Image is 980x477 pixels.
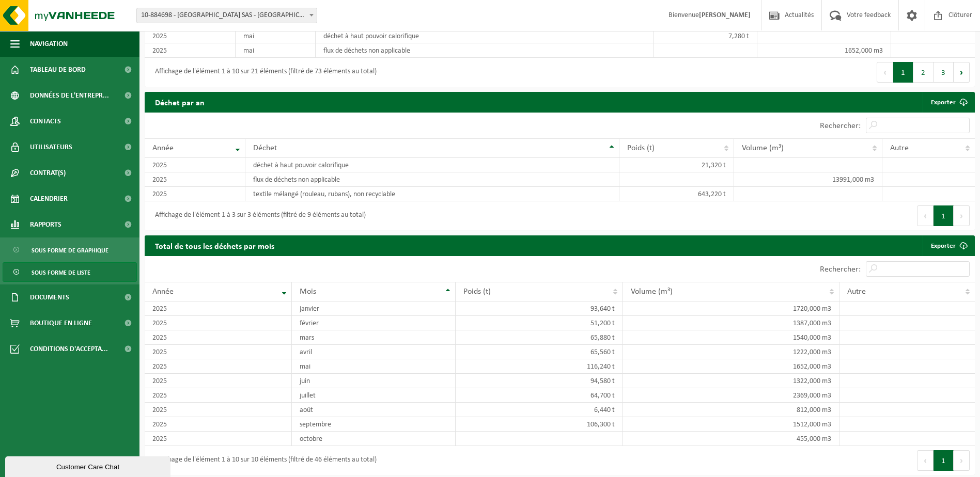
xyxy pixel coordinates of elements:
[456,301,623,316] td: 93,640 t
[145,417,292,432] td: 2025
[145,158,245,172] td: 2025
[934,450,954,471] button: 1
[150,206,366,225] div: Affichage de l'élément 1 à 3 sur 3 éléments (filtré de 9 éléments au total)
[954,62,970,83] button: Next
[145,345,292,359] td: 2025
[913,62,934,83] button: 2
[3,262,137,282] a: Sous forme de liste
[245,172,619,187] td: flux de déchets non applicable
[152,144,174,152] span: Année
[150,63,377,82] div: Affichage de l'élément 1 à 10 sur 21 éléments (filtré de 73 éléments au total)
[847,288,866,296] span: Autre
[820,122,861,130] label: Rechercher:
[820,265,861,274] label: Rechercher:
[145,29,236,43] td: 2025
[30,284,69,310] span: Documents
[136,8,317,23] span: 10-884698 - VALDELIA SAS - LABEGE
[619,187,734,201] td: 643,220 t
[30,57,86,83] span: Tableau de bord
[890,144,909,152] span: Autre
[300,288,316,296] span: Mois
[145,301,292,316] td: 2025
[631,288,673,296] span: Volume (m³)
[456,359,623,374] td: 116,240 t
[5,454,173,477] iframe: chat widget
[292,432,456,446] td: octobre
[757,43,891,58] td: 1652,000 m3
[456,316,623,330] td: 51,200 t
[3,240,137,260] a: Sous forme de graphique
[150,451,377,470] div: Affichage de l'élément 1 à 10 sur 10 éléments (filtré de 46 éléments au total)
[917,205,934,226] button: Previous
[456,345,623,359] td: 65,560 t
[742,144,784,152] span: Volume (m³)
[893,62,913,83] button: 1
[145,172,245,187] td: 2025
[623,359,839,374] td: 1652,000 m3
[32,263,90,282] span: Sous forme de liste
[292,359,456,374] td: mai
[145,374,292,388] td: 2025
[623,388,839,403] td: 2369,000 m3
[292,417,456,432] td: septembre
[699,11,751,19] strong: [PERSON_NAME]
[30,336,108,362] span: Conditions d'accepta...
[245,187,619,201] td: textile mélangé (rouleau, rubans), non recyclable
[623,345,839,359] td: 1222,000 m3
[316,43,654,58] td: flux de déchets non applicable
[619,158,734,172] td: 21,320 t
[236,43,316,58] td: mai
[734,172,882,187] td: 13991,000 m3
[923,92,974,113] a: Exporter
[30,310,92,336] span: Boutique en ligne
[923,235,974,256] a: Exporter
[934,62,954,83] button: 3
[623,301,839,316] td: 1720,000 m3
[456,403,623,417] td: 6,440 t
[292,374,456,388] td: juin
[623,316,839,330] td: 1387,000 m3
[463,288,491,296] span: Poids (t)
[253,144,277,152] span: Déchet
[456,374,623,388] td: 94,580 t
[623,432,839,446] td: 455,000 m3
[145,235,285,256] h2: Total de tous les déchets par mois
[934,205,954,226] button: 1
[30,160,66,186] span: Contrat(s)
[145,403,292,417] td: 2025
[877,62,893,83] button: Previous
[623,330,839,345] td: 1540,000 m3
[30,108,61,134] span: Contacts
[30,134,72,160] span: Utilisateurs
[292,330,456,345] td: mars
[917,450,934,471] button: Previous
[623,403,839,417] td: 812,000 m3
[145,359,292,374] td: 2025
[137,8,317,23] span: 10-884698 - VALDELIA SAS - LABEGE
[316,29,654,43] td: déchet à haut pouvoir calorifique
[245,158,619,172] td: déchet à haut pouvoir calorifique
[145,388,292,403] td: 2025
[30,31,68,57] span: Navigation
[30,212,61,237] span: Rapports
[30,186,68,212] span: Calendrier
[292,403,456,417] td: août
[292,301,456,316] td: janvier
[32,241,108,260] span: Sous forme de graphique
[292,345,456,359] td: avril
[954,205,970,226] button: Next
[145,330,292,345] td: 2025
[456,417,623,432] td: 106,300 t
[145,43,236,58] td: 2025
[627,144,655,152] span: Poids (t)
[456,388,623,403] td: 64,700 t
[236,29,316,43] td: mai
[292,388,456,403] td: juillet
[145,432,292,446] td: 2025
[30,83,109,108] span: Données de l'entrepr...
[456,330,623,345] td: 65,880 t
[145,92,215,112] h2: Déchet par an
[145,187,245,201] td: 2025
[623,374,839,388] td: 1322,000 m3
